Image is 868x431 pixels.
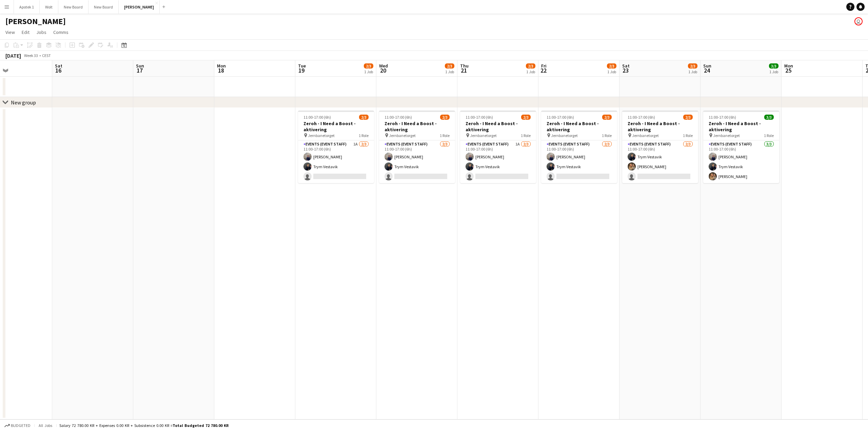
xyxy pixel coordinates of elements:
[53,29,68,35] span: Comms
[5,16,66,26] h1: [PERSON_NAME]
[58,0,88,14] button: New Board
[51,28,71,37] a: Comms
[3,28,18,37] a: View
[11,99,36,106] div: New group
[88,0,119,14] button: New Board
[173,423,229,428] span: Total Budgeted 72 780.00 KR
[14,0,40,14] button: Apotek 1
[22,29,29,35] span: Edit
[3,422,32,429] button: Budgeted
[854,17,863,25] app-user-avatar: Oskar Pask
[40,0,58,14] button: Wolt
[5,29,15,35] span: View
[19,28,32,37] a: Edit
[22,53,39,58] span: Week 33
[119,0,160,14] button: [PERSON_NAME]
[36,29,46,35] span: Jobs
[37,423,54,428] span: All jobs
[34,28,49,37] a: Jobs
[42,53,51,58] div: CEST
[59,423,229,428] div: Salary 72 780.00 KR + Expenses 0.00 KR + Subsistence 0.00 KR =
[5,52,21,59] div: [DATE]
[11,423,31,428] span: Budgeted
